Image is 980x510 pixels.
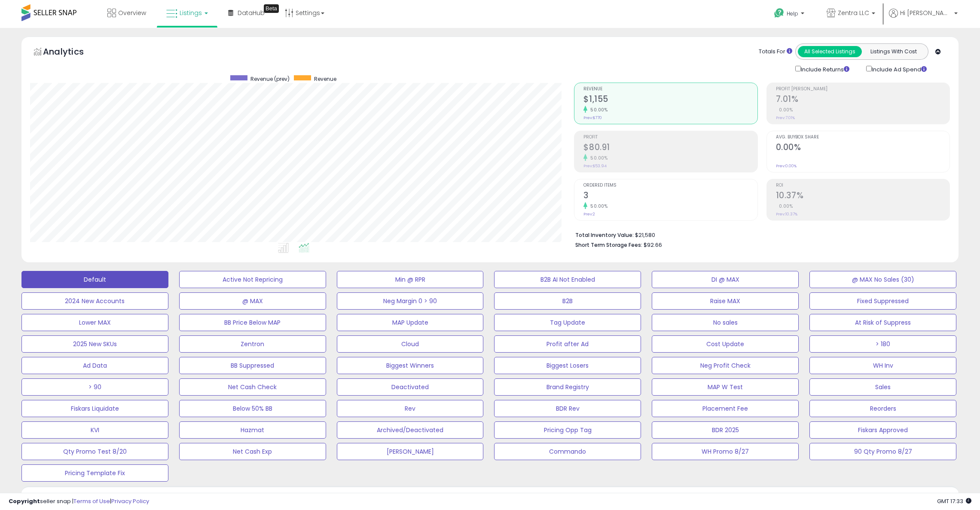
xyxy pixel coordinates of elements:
button: KVI [21,421,168,439]
button: Archived/Deactivated [337,421,484,439]
span: Profit [583,135,757,140]
small: Prev: 0.00% [776,163,797,169]
small: Prev: 2 [583,212,595,217]
button: @ MAX No Sales (30) [809,271,956,288]
small: 0.00% [776,107,793,113]
small: 50.00% [587,203,608,209]
span: DataHub [238,9,265,17]
button: Ad Data [21,357,168,374]
button: WH Inv [809,357,956,374]
button: Placement Fee [652,400,799,417]
span: 2025-09-8 17:33 GMT [937,497,971,505]
button: Pricing Opp Tag [494,421,641,439]
button: Zentron [179,335,326,353]
h2: 0.00% [776,142,949,154]
button: Fixed Suppressed [809,292,956,310]
a: Help [767,1,813,28]
button: BB Price Below MAP [179,314,326,331]
button: DI @ MAX [652,271,799,288]
strong: Copyright [9,497,40,505]
button: All Selected Listings [798,46,862,57]
b: Total Inventory Value: [575,231,634,239]
h2: $80.91 [583,142,757,154]
button: Hazmat [179,421,326,439]
button: 90 Qty Promo 8/27 [809,443,956,460]
button: Pricing Template Fix [21,464,168,482]
button: No sales [652,314,799,331]
span: $92.66 [644,241,662,249]
small: 50.00% [587,107,608,113]
button: Listings With Cost [861,46,925,57]
span: Revenue [314,75,336,83]
button: Reorders [809,400,956,417]
h5: Analytics [43,46,101,60]
a: Hi [PERSON_NAME] [889,9,958,28]
button: @ MAX [179,292,326,310]
span: Profit [PERSON_NAME] [776,87,949,92]
button: Cost Update [652,335,799,353]
span: Revenue [583,87,757,92]
button: BDR Rev [494,400,641,417]
h2: 7.01% [776,94,949,106]
button: Raise MAX [652,292,799,310]
a: Terms of Use [73,497,110,505]
button: Profit after Ad [494,335,641,353]
button: B2B AI Not Enabled [494,271,641,288]
button: Net Cash Check [179,378,326,396]
button: Below 50% BB [179,400,326,417]
span: ROI [776,183,949,188]
h2: 10.37% [776,190,949,202]
span: Help [787,10,798,17]
i: Get Help [774,8,785,18]
div: Totals For [759,48,792,56]
button: > 90 [21,378,168,396]
b: Short Term Storage Fees: [575,241,642,249]
span: Overview [118,9,146,17]
button: 2025 New SKUs [21,335,168,353]
button: MAP W Test [652,378,799,396]
button: Qty Promo Test 8/20 [21,443,168,460]
small: Prev: $770 [583,115,602,120]
button: MAP Update [337,314,484,331]
small: 0.00% [776,203,793,209]
small: Prev: 7.01% [776,115,795,120]
button: Deactivated [337,378,484,396]
button: Biggest Losers [494,357,641,374]
button: At Risk of Suppress [809,314,956,331]
button: [PERSON_NAME] [337,443,484,460]
button: WH Promo 8/27 [652,443,799,460]
small: 50.00% [587,155,608,161]
button: Fiskars Liquidate [21,400,168,417]
button: 2024 New Accounts [21,292,168,310]
button: BDR 2025 [652,421,799,439]
button: Cloud [337,335,484,353]
small: Prev: 10.37% [776,212,797,217]
span: Ordered Items [583,183,757,188]
li: $21,580 [575,229,943,240]
span: Revenue (prev) [250,75,290,83]
button: Biggest Winners [337,357,484,374]
div: seller snap | | [9,498,149,506]
button: > 180 [809,335,956,353]
h2: $1,155 [583,94,757,106]
button: Lower MAX [21,314,168,331]
button: Fiskars Approved [809,421,956,439]
button: Brand Registry [494,378,641,396]
div: Include Ad Spend [860,64,940,74]
button: Default [21,271,168,288]
a: Privacy Policy [111,497,149,505]
button: Min @ RPR [337,271,484,288]
span: Hi [PERSON_NAME] [900,9,952,17]
button: Neg Margin 0 > 90 [337,292,484,310]
h2: 3 [583,190,757,202]
span: Zentra LLC [838,9,869,17]
button: B2B [494,292,641,310]
button: Rev [337,400,484,417]
button: Neg Profit Check [652,357,799,374]
button: Commando [494,443,641,460]
button: Net Cash Exp [179,443,326,460]
div: Include Returns [789,64,860,74]
div: Tooltip anchor [264,4,279,13]
button: BB Suppressed [179,357,326,374]
small: Prev: $53.94 [583,163,607,169]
